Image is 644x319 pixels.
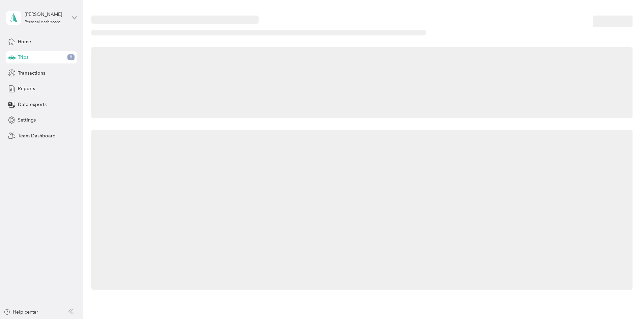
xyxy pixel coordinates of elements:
[606,281,644,319] iframe: Everlance-gr Chat Button Frame
[67,54,75,60] span: 8
[25,20,61,24] div: Personal dashboard
[4,309,38,316] button: Help center
[18,38,31,45] span: Home
[18,54,28,61] span: Trips
[18,101,47,108] span: Data exports
[25,11,67,18] div: [PERSON_NAME]
[18,70,45,77] span: Transactions
[18,85,35,92] span: Reports
[18,132,56,139] span: Team Dashboard
[18,116,36,124] span: Settings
